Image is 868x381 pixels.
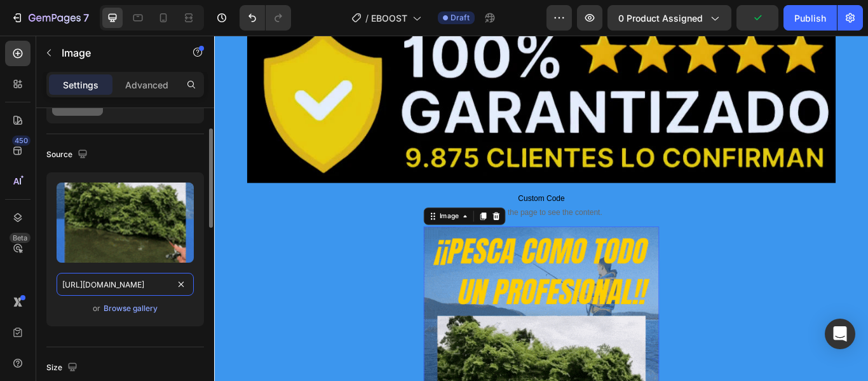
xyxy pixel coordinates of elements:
[46,146,90,163] div: Source
[310,200,452,212] span: Publish the page to see the content.
[240,5,291,31] div: Undo/Redo
[103,302,158,315] button: Browse gallery
[104,303,158,314] div: Browse gallery
[365,11,369,25] span: /
[618,11,703,25] span: 0 product assigned
[125,78,168,92] p: Advanced
[10,233,31,243] div: Beta
[57,183,194,263] img: preview-image
[794,11,826,25] div: Publish
[451,12,470,24] span: Draft
[260,205,287,216] div: Image
[83,10,89,25] p: 7
[62,45,170,60] p: Image
[607,5,731,31] button: 0 product assigned
[825,319,855,349] div: Open Intercom Messenger
[57,273,194,296] input: https://example.com/image.jpg
[310,182,452,197] span: Custom Code
[63,78,98,92] p: Settings
[12,135,31,146] div: 450
[214,36,868,381] iframe: Design area
[5,5,95,31] button: 7
[93,301,100,316] span: or
[371,11,407,25] span: EBOOST
[46,359,80,377] div: Size
[783,5,837,31] button: Publish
